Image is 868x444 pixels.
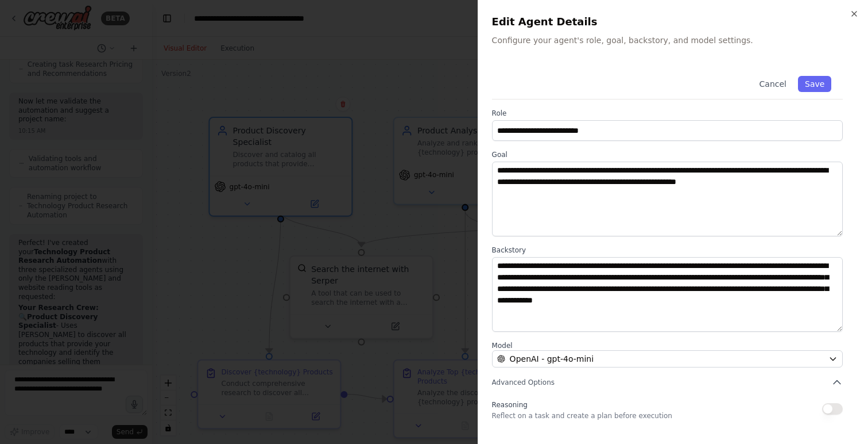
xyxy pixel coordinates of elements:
[492,411,672,420] p: Reflect on a task and create a plan before execution
[492,35,854,46] p: Configure your agent's role, goal, backstory, and model settings.
[492,401,528,409] span: Reasoning
[798,76,831,92] button: Save
[492,341,843,350] label: Model
[752,76,793,92] button: Cancel
[492,246,843,255] label: Backstory
[492,350,843,368] button: OpenAI - gpt-4o-mini
[492,14,854,30] h2: Edit Agent Details
[492,378,555,387] span: Advanced Options
[492,150,843,159] label: Goal
[492,377,843,388] button: Advanced Options
[510,353,594,365] span: OpenAI - gpt-4o-mini
[492,109,843,118] label: Role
